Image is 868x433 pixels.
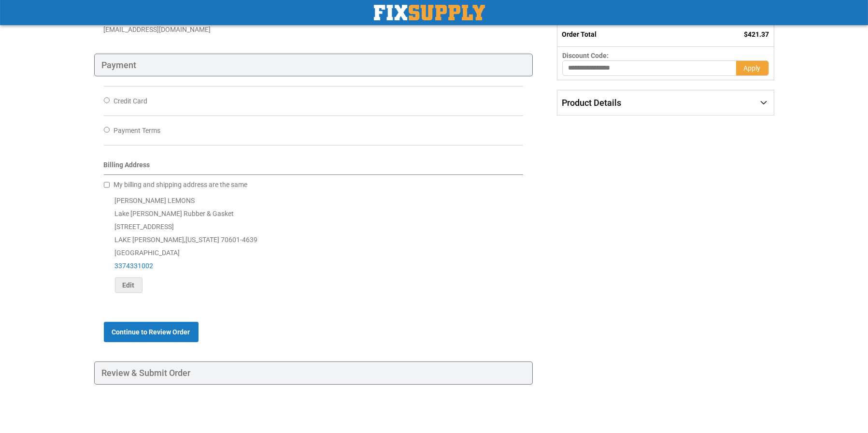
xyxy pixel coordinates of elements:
[115,277,142,293] button: Edit
[94,361,533,385] div: Review & Submit Order
[186,236,220,244] span: [US_STATE]
[112,328,190,336] span: Continue to Review Order
[744,64,761,72] span: Apply
[104,160,524,175] div: Billing Address
[114,181,247,188] span: My billing and shipping address are the same
[115,262,154,270] a: 3374331002
[104,194,524,293] div: [PERSON_NAME] LEMONS Lake [PERSON_NAME] Rubber & Gasket [STREET_ADDRESS] LAKE [PERSON_NAME] , 706...
[562,30,597,38] strong: Order Total
[104,322,199,342] button: Continue to Review Order
[744,30,769,38] span: $421.37
[374,5,485,20] img: Fix Industrial Supply
[114,127,160,134] span: Payment Terms
[374,5,485,20] a: store logo
[123,281,135,289] span: Edit
[94,54,533,77] div: Payment
[114,97,147,105] span: Credit Card
[562,98,621,108] span: Product Details
[736,60,769,76] button: Apply
[104,26,211,33] span: [EMAIL_ADDRESS][DOMAIN_NAME]
[562,52,609,59] span: Discount Code:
